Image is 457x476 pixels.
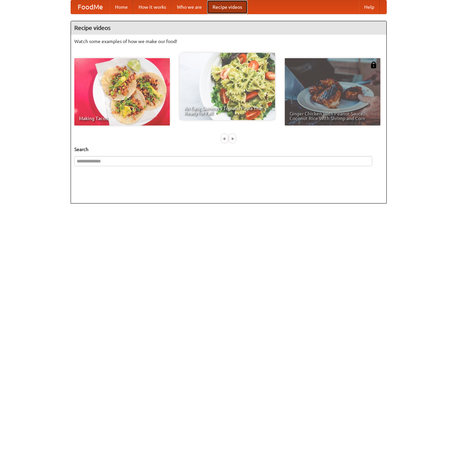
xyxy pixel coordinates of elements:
span: An Easy, Summery Tomato Pasta That's Ready for Fall [184,106,270,115]
a: Who we are [172,0,207,14]
img: 483408.png [370,62,377,68]
a: FoodMe [71,0,110,14]
a: Home [110,0,133,14]
div: « [222,134,228,143]
h4: Recipe videos [71,21,386,35]
a: How it works [133,0,172,14]
span: Making Tacos [79,116,165,121]
p: Watch some examples of how we make our food! [74,38,383,45]
a: Making Tacos [74,58,170,125]
a: An Easy, Summery Tomato Pasta That's Ready for Fall [180,53,275,120]
h5: Search [74,146,383,153]
a: Help [359,0,380,14]
a: Recipe videos [207,0,247,14]
div: » [229,134,235,143]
